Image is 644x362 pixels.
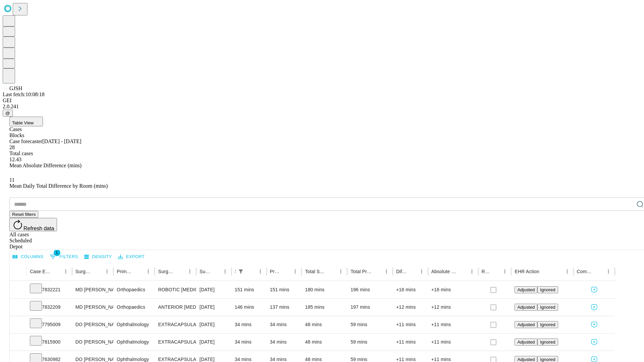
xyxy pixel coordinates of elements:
[75,281,110,298] div: MD [PERSON_NAME] [PERSON_NAME] Md
[431,316,475,333] div: +11 mins
[270,269,281,274] div: Predicted In Room Duration
[396,299,425,316] div: +12 mins
[30,269,51,274] div: Case Epic Id
[12,212,36,217] span: Reset filters
[290,267,300,276] button: Menu
[158,334,193,351] div: EXTRACAPSULAR CATARACT REMOVAL WITH [MEDICAL_DATA]
[540,287,555,292] span: Ignored
[93,267,102,276] button: Sort
[431,299,475,316] div: +12 mins
[52,267,61,276] button: Sort
[23,226,54,231] span: Refresh data
[236,267,246,276] button: Show filters
[235,299,263,316] div: 146 mins
[3,104,641,110] div: 2.0.241
[9,183,108,189] span: Mean Daily Total Difference by Room (mins)
[200,299,228,316] div: [DATE]
[594,267,604,276] button: Sort
[408,267,417,276] button: Sort
[256,267,265,276] button: Menu
[30,281,69,298] div: 7832221
[158,299,193,316] div: ANTERIOR [MEDICAL_DATA] TOTAL HIP
[562,267,572,276] button: Menu
[9,163,82,168] span: Mean Absolute Difference (mins)
[305,299,344,316] div: 185 mins
[9,218,57,231] button: Refresh data
[396,316,425,333] div: +11 mins
[75,299,110,316] div: MD [PERSON_NAME] [PERSON_NAME] Md
[144,267,153,276] button: Menu
[9,150,33,156] span: Total cases
[431,334,475,351] div: +11 mins
[176,267,185,276] button: Sort
[515,304,537,311] button: Adjusted
[305,269,326,274] div: Total Scheduled Duration
[5,111,10,116] span: @
[30,299,69,316] div: 7832209
[431,269,457,274] div: Absolute Difference
[305,316,344,333] div: 48 mins
[540,357,555,362] span: Ignored
[515,269,539,274] div: EHR Action
[102,267,112,276] button: Menu
[270,281,299,298] div: 151 mins
[517,322,535,327] span: Adjusted
[12,120,34,125] span: Table View
[235,269,235,274] div: Scheduled In Room Duration
[3,110,13,117] button: @
[336,267,345,276] button: Menu
[9,117,43,126] button: Table View
[604,267,613,276] button: Menu
[211,267,220,276] button: Sort
[396,334,425,351] div: +11 mins
[482,269,490,274] div: Resolved in EHR
[13,302,23,313] button: Expand
[515,339,537,346] button: Adjusted
[30,334,69,351] div: 7815900
[9,138,42,144] span: Case forecaster
[270,334,299,351] div: 34 mins
[270,299,299,316] div: 137 mins
[537,339,558,346] button: Ignored
[75,334,110,351] div: DO [PERSON_NAME]
[305,334,344,351] div: 48 mins
[117,281,151,298] div: Orthopaedics
[200,269,210,274] div: Surgery Date
[417,267,426,276] button: Menu
[431,281,475,298] div: +16 mins
[458,267,467,276] button: Sort
[48,251,80,262] button: Show filters
[382,267,391,276] button: Menu
[500,267,509,276] button: Menu
[270,316,299,333] div: 34 mins
[577,269,594,274] div: Comments
[537,304,558,311] button: Ignored
[517,287,535,292] span: Adjusted
[327,267,336,276] button: Sort
[200,334,228,351] div: [DATE]
[236,267,246,276] div: 1 active filter
[491,267,500,276] button: Sort
[42,138,81,144] span: [DATE] - [DATE]
[515,286,537,293] button: Adjusted
[158,269,175,274] div: Surgery Name
[200,316,228,333] div: [DATE]
[540,340,555,345] span: Ignored
[200,281,228,298] div: [DATE]
[540,305,555,310] span: Ignored
[117,299,151,316] div: Orthopaedics
[515,321,537,328] button: Adjusted
[351,299,389,316] div: 197 mins
[9,211,38,218] button: Reset filters
[9,144,15,150] span: 28
[185,267,195,276] button: Menu
[13,284,23,296] button: Expand
[75,316,110,333] div: DO [PERSON_NAME]
[116,252,146,262] button: Export
[158,281,193,298] div: ROBOTIC [MEDICAL_DATA] KNEE TOTAL
[351,269,372,274] div: Total Predicted Duration
[220,267,230,276] button: Menu
[517,340,535,345] span: Adjusted
[9,157,21,162] span: 12.43
[396,281,425,298] div: +16 mins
